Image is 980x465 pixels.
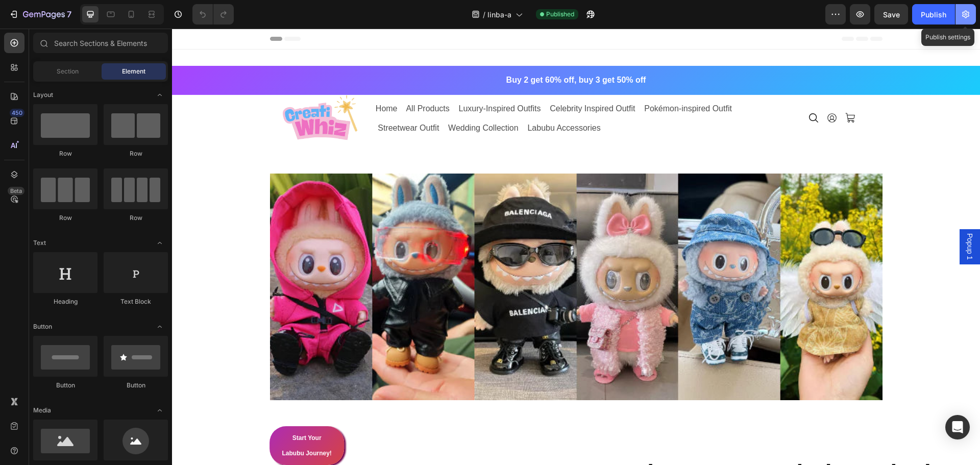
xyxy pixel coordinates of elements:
[97,398,171,436] button: <p><span style="font-size:12px;">Start Your&nbsp;</span><br><span style="font-size:12px;">Labubu ...
[912,4,955,25] button: Publish
[110,66,186,112] img: gempages_514502434173748208-f56bc97f-37ca-4309-8394-48483cb3cedd.webp
[33,149,97,158] div: Row
[152,402,168,419] span: Toggle open
[33,90,53,100] span: Layout
[921,9,946,20] div: Publish
[33,213,97,223] div: Row
[104,213,168,223] div: Row
[883,10,900,19] span: Save
[104,149,168,158] div: Row
[33,33,168,53] input: Search Sections & Elements
[110,421,159,428] span: Labubu Journey!
[120,406,150,413] span: Start Your
[152,319,168,335] span: Toggle open
[204,76,565,104] span: Home All Products Luxury-Inspired Outfits Celebrity Inspired Outfit Pokémon-inspired Outfit Stree...
[4,4,76,25] button: 7
[104,381,168,390] div: Button
[546,10,574,19] span: Published
[57,67,79,76] span: Section
[334,47,474,56] strong: Buy 2 get 60% off, buy 3 get 50% off
[122,67,145,76] span: Element
[487,9,511,20] span: linba-a
[10,109,24,117] div: 450
[152,87,168,103] span: Toggle open
[192,4,234,25] div: Undo/Redo
[874,4,908,25] button: Save
[152,235,168,251] span: Toggle open
[945,415,970,439] div: Open Intercom Messenger
[104,297,168,306] div: Text Block
[33,322,52,331] span: Button
[793,205,803,231] span: Popup 1
[8,187,24,195] div: Beta
[172,29,980,465] iframe: Design area
[33,381,97,390] div: Button
[33,406,51,415] span: Media
[33,297,97,306] div: Heading
[98,145,710,372] img: gempages_514502434173748208-fa428bd4-9560-4140-a923-86453812440c.webp
[33,238,46,248] span: Text
[483,9,485,20] span: /
[67,8,71,20] p: 7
